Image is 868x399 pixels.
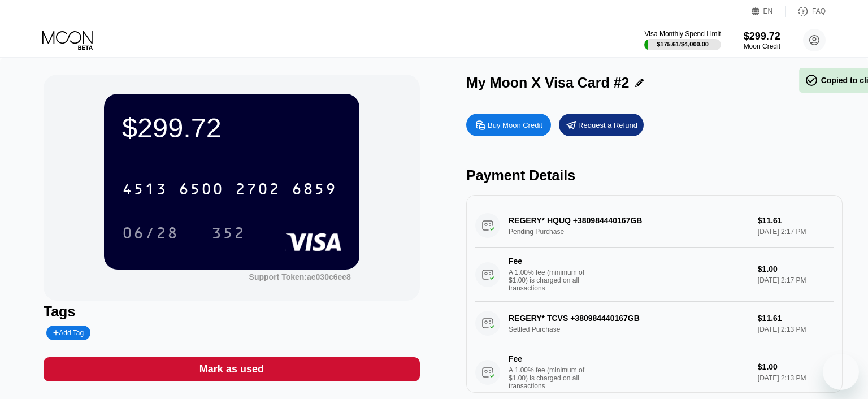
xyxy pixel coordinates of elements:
div: 06/28 [122,225,179,244]
div: A 1.00% fee (minimum of $1.00) is charged on all transactions [509,366,593,390]
div: EN [763,7,773,15]
div: Support Token: ae030c6ee8 [249,272,351,281]
div: $299.72Moon Credit [744,31,780,50]
div: Buy Moon Credit [488,120,542,130]
div: Support Token:ae030c6ee8 [249,272,351,281]
div: Fee [509,257,588,266]
span:  [805,73,818,87]
div: My Moon X Visa Card #2 [466,75,630,91]
div: [DATE] 2:13 PM [758,374,834,382]
div: 06/28 [114,219,187,247]
div: Payment Details [466,167,843,184]
div: $299.72 [744,31,780,42]
div: Visa Monthly Spend Limit$175.61/$4,000.00 [644,30,721,50]
div: Add Tag [46,326,90,340]
div: $1.00 [758,362,834,371]
div: 2702 [235,181,280,199]
div: Moon Credit [744,42,780,50]
div: [DATE] 2:17 PM [758,276,834,284]
div: $299.72 [122,112,341,144]
div: Tags [44,303,420,320]
div: Request a Refund [578,120,637,130]
div: 352 [211,225,245,244]
div: 4513650027026859 [115,175,344,203]
div: Add Tag [53,329,84,337]
div: 4513 [122,181,167,199]
div: EN [752,6,786,17]
div: 6859 [292,181,337,199]
div: Buy Moon Credit [466,114,551,136]
div: Visa Monthly Spend Limit [644,30,721,38]
div: Mark as used [199,363,264,376]
div: 352 [203,219,254,247]
div: Request a Refund [559,114,644,136]
div: 6500 [179,181,224,199]
div: FAQ [786,6,826,17]
div: $175.61 / $4,000.00 [657,41,709,47]
div: Mark as used [44,357,420,381]
div: $1.00 [758,264,834,274]
div: A 1.00% fee (minimum of $1.00) is charged on all transactions [509,268,593,292]
div: FeeA 1.00% fee (minimum of $1.00) is charged on all transactions$1.00[DATE] 2:17 PM [475,248,834,302]
div: Fee [509,354,588,363]
iframe: Button to launch messaging window [823,354,859,390]
div: FAQ [812,7,826,15]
